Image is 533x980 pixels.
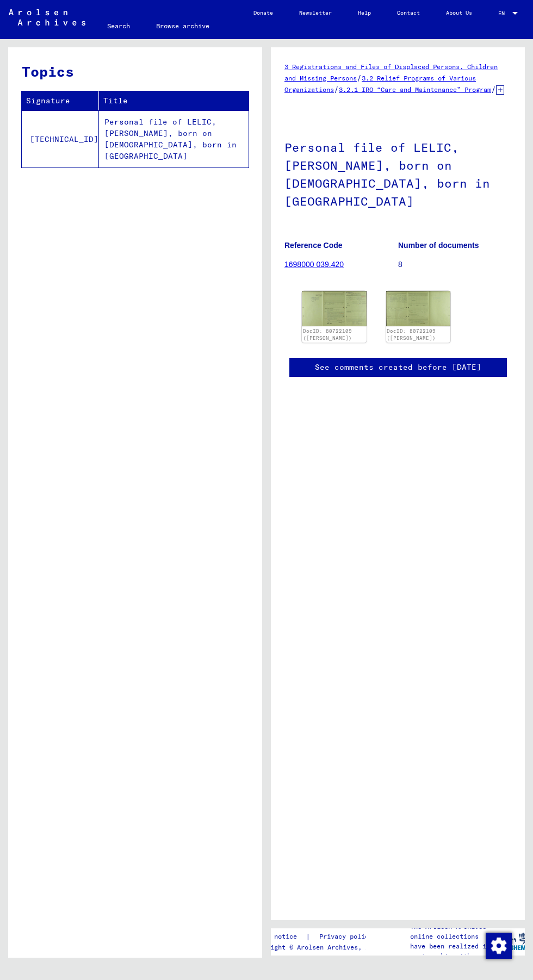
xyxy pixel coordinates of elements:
[311,931,386,942] a: Privacy policy
[303,328,352,342] a: DocID: 80722109 ([PERSON_NAME])
[357,73,362,83] span: /
[9,9,85,26] img: Arolsen_neg.svg
[486,933,512,959] img: Change consent
[398,241,479,250] b: Number of documents
[22,61,248,82] h3: Topics
[491,84,496,94] span: /
[339,85,491,94] a: 3.2.1 IRO “Care and Maintenance” Program
[251,931,306,942] a: Legal notice
[251,942,386,952] p: Copyright © Arolsen Archives, 2021
[143,13,222,39] a: Browse archive
[22,91,99,110] th: Signature
[398,259,511,270] p: 8
[284,241,343,250] b: Reference Code
[99,91,249,110] th: Title
[284,74,476,94] a: 3.2 Relief Programs of Various Organizations
[94,13,143,39] a: Search
[284,122,511,224] h1: Personal file of LELIC, [PERSON_NAME], born on [DEMOGRAPHIC_DATA], born in [GEOGRAPHIC_DATA]
[386,291,451,326] img: 002.jpg
[284,63,498,82] a: 3 Registrations and Files of Displaced Persons, Children and Missing Persons
[410,922,493,941] p: The Arolsen Archives online collections
[302,291,367,326] img: 001.jpg
[99,110,249,168] td: Personal file of LELIC, [PERSON_NAME], born on [DEMOGRAPHIC_DATA], born in [GEOGRAPHIC_DATA]
[284,260,344,269] a: 1698000 039.420
[251,931,386,942] div: |
[22,110,99,168] td: [TECHNICAL_ID]
[334,84,339,94] span: /
[498,10,510,16] span: EN
[315,362,481,373] a: See comments created before [DATE]
[387,328,436,342] a: DocID: 80722109 ([PERSON_NAME])
[410,941,493,961] p: have been realized in partnership with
